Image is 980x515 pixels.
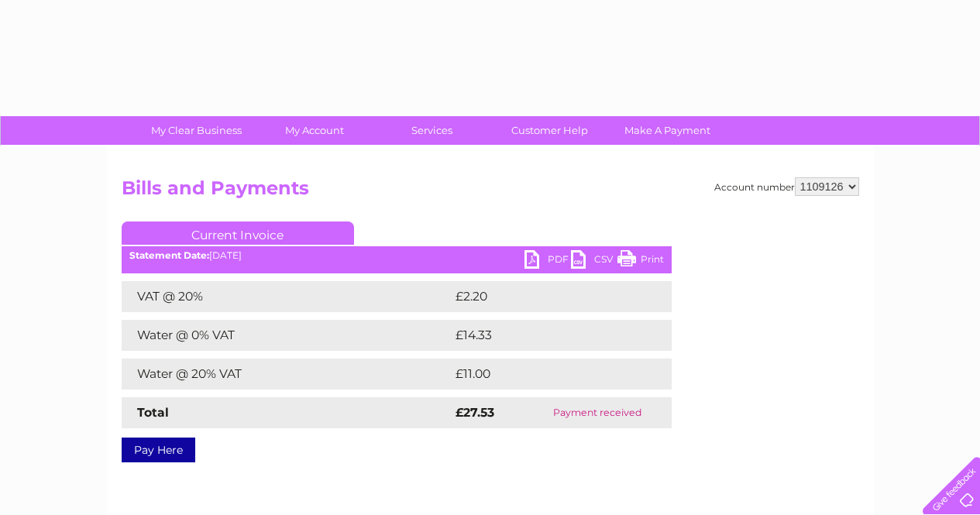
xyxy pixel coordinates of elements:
[486,116,614,145] a: Customer Help
[452,359,638,390] td: £11.00
[524,250,571,273] a: PDF
[137,405,169,420] strong: Total
[122,250,672,261] div: [DATE]
[603,116,731,145] a: Make A Payment
[122,281,452,312] td: VAT @ 20%
[122,177,859,207] h2: Bills and Payments
[122,359,452,390] td: Water @ 20% VAT
[122,221,354,245] a: Current Invoice
[368,116,496,145] a: Services
[122,438,195,462] a: Pay Here
[132,116,260,145] a: My Clear Business
[452,281,635,312] td: £2.20
[452,320,639,351] td: £14.33
[250,116,378,145] a: My Account
[571,250,617,273] a: CSV
[456,405,494,420] strong: £27.53
[617,250,664,273] a: Print
[122,320,452,351] td: Water @ 0% VAT
[129,249,209,261] b: Statement Date:
[714,177,859,196] div: Account number
[523,397,671,428] td: Payment received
